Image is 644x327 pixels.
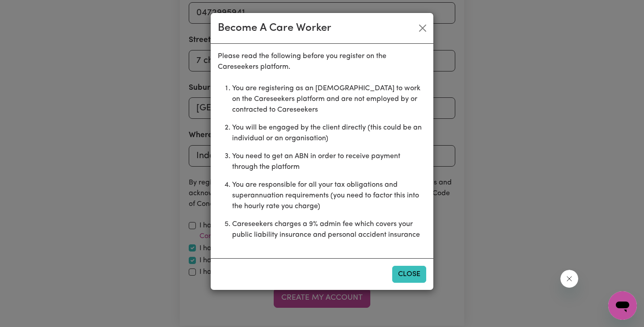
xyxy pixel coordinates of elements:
[232,176,426,215] li: You are responsible for all your tax obligations and superannuation requirements (you need to fac...
[415,21,430,35] button: Close
[232,215,426,244] li: Careseekers charges a 9% admin fee which covers your public liability insurance and personal acci...
[218,20,331,36] div: Become A Care Worker
[232,80,426,119] li: You are registering as an [DEMOGRAPHIC_DATA] to work on the Careseekers platform and are not empl...
[232,119,426,147] li: You will be engaged by the client directly (this could be an individual or an organisation)
[608,291,637,320] iframe: Button to launch messaging window
[5,6,54,13] span: Need any help?
[218,51,426,72] p: Please read the following before you register on the Careseekers platform.
[232,147,426,176] li: You need to get an ABN in order to receive payment through the platform
[560,270,578,288] iframe: Close message
[392,266,426,283] button: Close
